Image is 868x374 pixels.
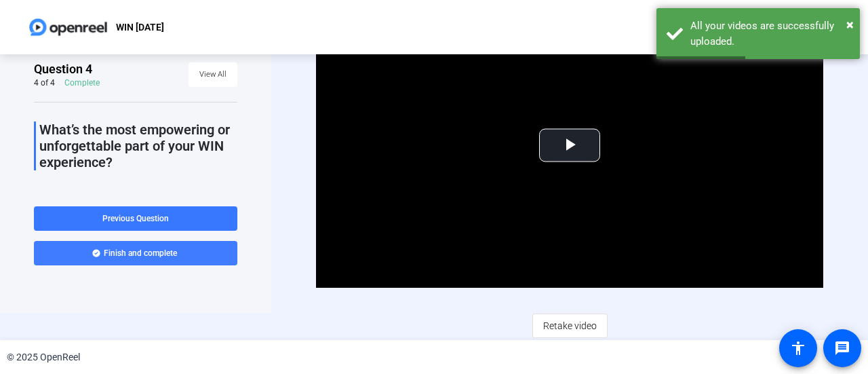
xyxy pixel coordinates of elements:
[690,18,850,49] div: All your videos are successfully uploaded.
[846,14,854,35] button: Close
[846,16,854,33] span: ×
[834,340,850,356] mat-icon: message
[189,62,237,87] button: View All
[34,61,92,77] span: Question 4
[7,350,80,364] div: © 2025 OpenReel
[316,2,823,288] div: Video Player
[543,313,597,339] span: Retake video
[102,214,169,223] span: Previous Question
[116,19,164,35] p: WIN [DATE]
[34,189,116,205] div: Maximum Duration
[199,64,226,85] span: View All
[39,121,237,170] p: What’s the most empowering or unforgettable part of your WIN experience?
[27,14,109,41] img: OpenReel logo
[34,241,237,265] button: Finish and complete
[64,77,100,88] div: Complete
[104,248,177,259] span: Finish and complete
[34,77,55,88] div: 4 of 4
[34,206,237,231] button: Previous Question
[790,340,806,356] mat-icon: accessibility
[539,128,600,162] button: Play Video
[532,314,608,338] button: Retake video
